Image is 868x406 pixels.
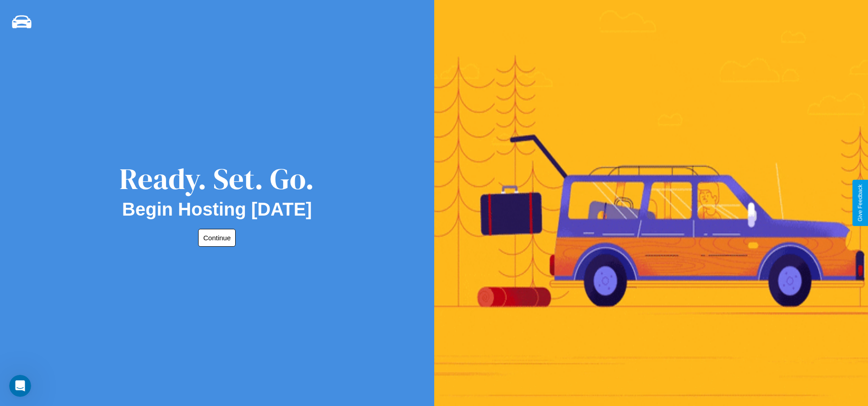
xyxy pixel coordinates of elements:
[9,375,31,397] iframe: Intercom live chat
[857,184,863,222] div: Give Feedback
[198,229,236,247] button: Continue
[119,158,314,199] div: Ready. Set. Go.
[122,199,312,220] h2: Begin Hosting [DATE]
